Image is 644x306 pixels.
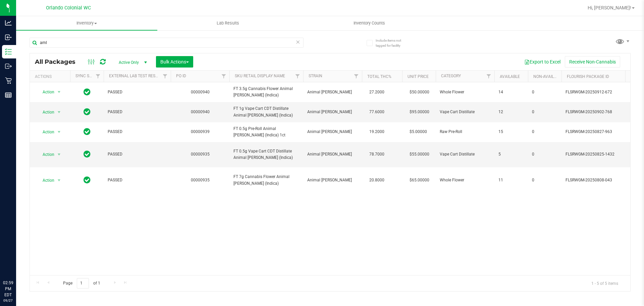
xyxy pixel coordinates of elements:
input: Search Package ID, Item Name, SKU, Lot or Part Number... [30,38,304,48]
span: 0 [532,109,557,115]
span: $55.00000 [406,149,433,159]
span: 77.6000 [366,107,388,117]
span: select [55,107,63,117]
inline-svg: Outbound [5,63,12,70]
span: FLSRWGM-20250827-963 [566,129,631,135]
span: Animal [PERSON_NAME] [307,177,358,183]
span: PASSED [108,177,167,183]
span: FT 1g Vape Cart CDT Distillate Animal [PERSON_NAME] (Indica) [233,105,299,118]
span: Animal [PERSON_NAME] [307,151,358,158]
span: select [55,87,63,97]
span: Orlando Colonial WC [46,5,91,11]
span: Hi, [PERSON_NAME]! [588,5,631,10]
span: Inventory Counts [344,20,394,26]
span: $95.00000 [406,107,433,117]
a: Inventory [16,16,157,30]
span: Animal [PERSON_NAME] [307,129,358,135]
span: 0 [532,129,557,135]
span: Bulk Actions [160,59,189,64]
a: Flourish Package ID [567,74,609,79]
span: 20.8000 [366,175,388,185]
a: Total THC% [367,74,391,79]
a: External Lab Test Result [109,74,162,78]
a: Filter [292,71,303,82]
span: Raw Pre-Roll [440,129,490,135]
input: 1 [77,278,89,289]
span: Animal [PERSON_NAME] [307,89,358,95]
span: 5 [498,151,524,158]
span: 0 [532,177,557,183]
p: 02:59 PM EDT [3,280,13,298]
span: 78.7000 [366,149,388,159]
button: Bulk Actions [156,56,193,68]
span: Include items not tagged for facility [376,38,409,48]
span: In Sync [84,127,91,136]
span: FLSRWGM-20250825-1432 [566,151,631,158]
p: 09/27 [3,298,13,303]
span: In Sync [84,175,91,185]
a: Unit Price [408,74,429,79]
a: Category [441,74,461,78]
span: Action [37,127,55,137]
a: 00000935 [191,178,210,182]
inline-svg: Reports [5,92,12,98]
span: $50.00000 [406,87,433,97]
span: In Sync [84,149,91,159]
span: PASSED [108,109,167,115]
a: Filter [351,71,362,82]
span: In Sync [84,87,91,97]
inline-svg: Inventory [5,48,12,55]
div: Actions [35,74,67,79]
a: 00000935 [191,152,210,157]
span: PASSED [108,89,167,95]
span: Clear [296,38,300,46]
a: Filter [483,71,494,82]
a: Inventory Counts [299,16,440,30]
span: PASSED [108,129,167,135]
span: 12 [498,109,524,115]
a: 00000940 [191,110,210,114]
inline-svg: Inbound [5,34,12,41]
a: Filter [160,71,171,82]
span: All Packages [35,58,82,65]
span: 14 [498,89,524,95]
a: 00000939 [191,129,210,134]
span: 27.2000 [366,87,388,97]
a: SKU Retail Display Name [235,74,285,78]
a: Lab Results [157,16,299,30]
span: In Sync [84,107,91,117]
inline-svg: Retail [5,77,12,84]
span: FLSRWGM-20250902-768 [566,109,631,115]
a: Filter [93,71,104,82]
span: Page of 1 [57,278,106,289]
span: Vape Cart Distillate [440,151,490,158]
a: Filter [218,71,229,82]
span: Action [37,87,55,97]
a: Available [500,74,520,79]
span: FLSRWGM-20250912-672 [566,89,631,95]
span: 0 [532,151,557,158]
a: Sync Status [75,74,101,78]
span: Whole Flower [440,177,490,183]
span: Action [37,150,55,159]
span: Action [37,176,55,185]
iframe: Resource center [7,252,27,272]
span: Inventory [16,20,157,26]
span: Vape Cart Distillate [440,109,490,115]
inline-svg: Analytics [5,19,12,26]
a: 00000940 [191,90,210,94]
span: select [55,176,63,185]
a: PO ID [176,74,186,78]
button: Receive Non-Cannabis [565,56,620,68]
span: FT 0.5g Vape Cart CDT Distillate Animal [PERSON_NAME] (Indica) [233,148,299,161]
span: Animal [PERSON_NAME] [307,109,358,115]
span: FT 7g Cannabis Flower Animal [PERSON_NAME] (Indica) [233,174,299,186]
span: Whole Flower [440,89,490,95]
span: PASSED [108,151,167,158]
span: $5.00000 [406,127,430,137]
span: 11 [498,177,524,183]
span: select [55,150,63,159]
span: Lab Results [208,20,248,26]
span: 15 [498,129,524,135]
span: 19.2000 [366,127,388,137]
